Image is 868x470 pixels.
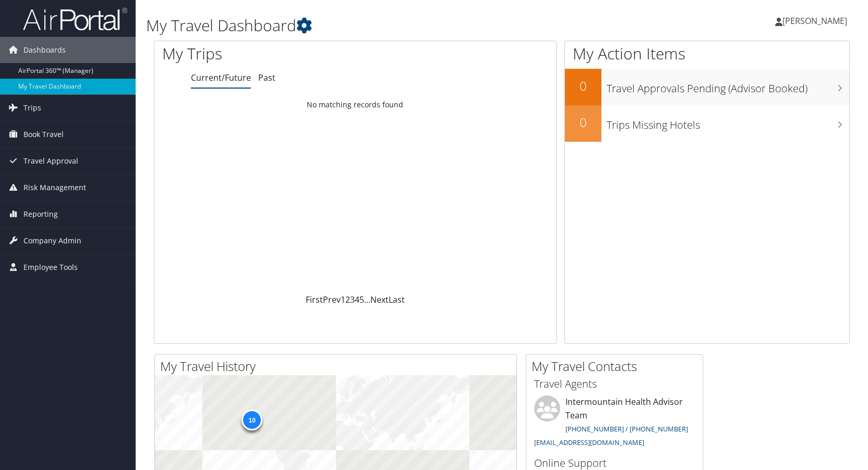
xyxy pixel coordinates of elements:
[323,294,341,305] a: Prev
[242,410,262,430] div: 10
[532,357,703,375] h2: My Travel Contacts
[565,43,849,65] h1: My Action Items
[350,294,355,305] a: 3
[146,15,620,36] h1: My Travel Dashboard
[565,105,849,142] a: 0Trips Missing Hotels
[345,294,350,305] a: 2
[364,294,370,305] span: …
[370,294,389,305] a: Next
[23,37,66,63] span: Dashboards
[775,5,858,36] a: [PERSON_NAME]
[306,294,323,305] a: First
[23,148,78,174] span: Travel Approval
[529,395,700,451] li: Intermountain Health Advisor Team
[607,76,849,96] h3: Travel Approvals Pending (Advisor Booked)
[23,7,127,31] img: airportal-logo.png
[258,72,275,83] a: Past
[23,121,64,147] span: Book Travel
[607,113,849,132] h3: Trips Missing Hotels
[782,15,847,27] span: [PERSON_NAME]
[23,175,86,201] span: Risk Management
[162,43,381,65] h1: My Trips
[565,424,688,434] a: [PHONE_NUMBER] / [PHONE_NUMBER]
[355,294,359,305] a: 4
[341,294,345,305] a: 1
[154,95,556,114] td: No matching records found
[23,228,81,254] span: Company Admin
[23,95,41,121] span: Trips
[23,201,58,227] span: Reporting
[565,69,849,105] a: 0Travel Approvals Pending (Advisor Booked)
[389,294,405,305] a: Last
[565,77,601,95] h2: 0
[534,377,695,391] h3: Travel Agents
[160,357,516,375] h2: My Travel History
[359,294,364,305] a: 5
[534,438,644,447] a: [EMAIL_ADDRESS][DOMAIN_NAME]
[23,254,78,280] span: Employee Tools
[565,114,601,131] h2: 0
[191,72,251,83] a: Current/Future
